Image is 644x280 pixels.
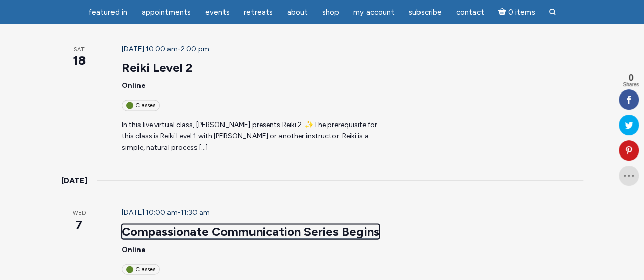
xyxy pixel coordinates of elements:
[122,100,160,111] div: Classes
[456,8,484,17] span: Contact
[498,8,508,17] i: Cart
[199,3,236,22] a: Events
[508,9,535,16] span: 0 items
[409,8,442,17] span: Subscribe
[122,45,178,53] span: [DATE] 10:00 am
[61,209,97,218] span: Wed
[181,45,209,53] span: 2:00 pm
[61,174,87,188] time: [DATE]
[122,45,209,53] time: -
[122,60,193,75] a: Reiki Level 2
[122,208,210,217] time: -
[281,3,314,22] a: About
[88,8,127,17] span: featured in
[142,8,191,17] span: Appointments
[181,208,210,217] span: 11:30 am
[61,46,97,54] span: Sat
[403,3,448,22] a: Subscribe
[122,245,146,254] span: Online
[205,8,230,17] span: Events
[316,3,345,22] a: Shop
[82,3,133,22] a: featured in
[122,208,178,217] span: [DATE] 10:00 am
[623,82,639,87] span: Shares
[135,3,197,22] a: Appointments
[322,8,339,17] span: Shop
[347,3,401,22] a: My Account
[353,8,395,17] span: My Account
[623,73,639,82] span: 0
[122,224,379,239] a: Compassionate Communication Series Begins
[122,264,160,275] div: Classes
[61,52,97,69] span: 18
[287,8,308,17] span: About
[238,3,279,22] a: Retreats
[450,3,490,22] a: Contact
[244,8,273,17] span: Retreats
[492,2,541,22] a: Cart0 items
[122,81,146,90] span: Online
[61,216,97,233] span: 7
[122,119,386,154] p: In this live virtual class, [PERSON_NAME] presents Reiki 2. ✨The prerequisite for this class is R...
